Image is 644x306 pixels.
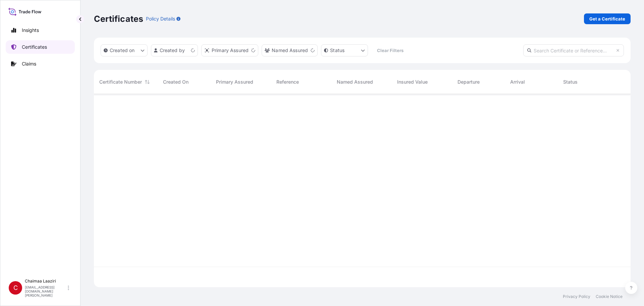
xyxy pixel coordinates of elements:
p: Certificates [22,44,47,50]
p: Named Assured [272,47,308,54]
span: Created On [163,79,189,85]
p: Primary Assured [212,47,249,54]
span: Reference [276,79,299,85]
span: Insured Value [397,79,428,85]
button: Sort [143,78,151,86]
p: Created on [110,47,135,54]
span: Departure [458,79,480,85]
a: Cookie Notice [596,294,623,299]
p: [EMAIL_ADDRESS][DOMAIN_NAME][PERSON_NAME] [25,285,66,297]
a: Get a Certificate [584,13,631,24]
button: distributor Filter options [201,44,258,56]
span: Named Assured [337,79,373,85]
button: Clear Filters [371,45,409,56]
a: Privacy Policy [563,294,590,299]
p: Get a Certificate [589,15,625,22]
p: Certificates [94,13,143,24]
a: Certificates [6,40,75,54]
span: Arrival [510,79,525,85]
span: Status [563,79,578,85]
button: certificateStatus Filter options [321,44,368,56]
p: Policy Details [146,15,175,22]
a: Claims [6,57,75,71]
p: Claims [22,60,36,67]
button: createdOn Filter options [101,44,148,56]
a: Insights [6,24,75,37]
p: Chaimaa Laaziri [25,278,66,284]
span: C [13,285,18,291]
span: Certificate Number [99,79,142,85]
input: Search Certificate or Reference... [523,44,624,56]
p: Clear Filters [377,47,404,54]
button: cargoOwner Filter options [262,44,318,56]
button: createdBy Filter options [151,44,198,56]
p: Created by [160,47,185,54]
span: Primary Assured [216,79,253,85]
p: Insights [22,27,39,34]
p: Status [330,47,344,54]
